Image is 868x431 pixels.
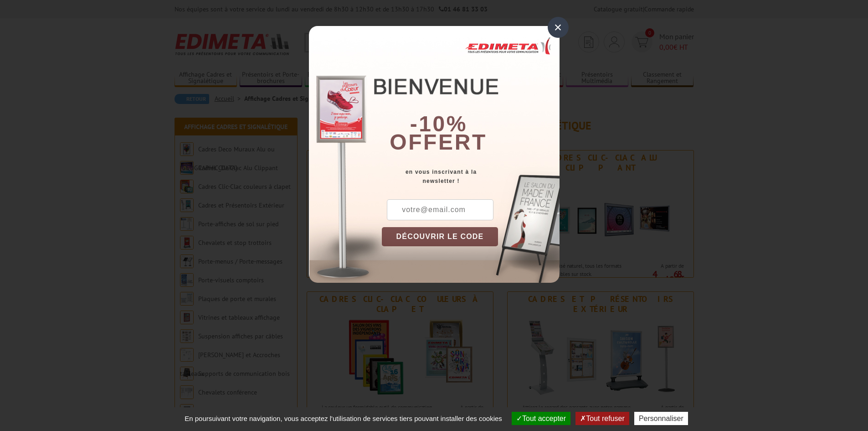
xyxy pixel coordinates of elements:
[548,17,569,38] div: ×
[512,412,570,425] button: Tout accepter
[387,199,493,220] input: votre@email.com
[410,112,467,136] b: -10%
[390,130,487,154] font: offert
[180,415,507,422] span: En poursuivant votre navigation, vous acceptez l'utilisation de services tiers pouvant installer ...
[382,227,498,246] button: DÉCOUVRIR LE CODE
[634,412,688,425] button: Personnaliser (fenêtre modale)
[575,412,629,425] button: Tout refuser
[382,167,560,186] div: en vous inscrivant à la newsletter !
